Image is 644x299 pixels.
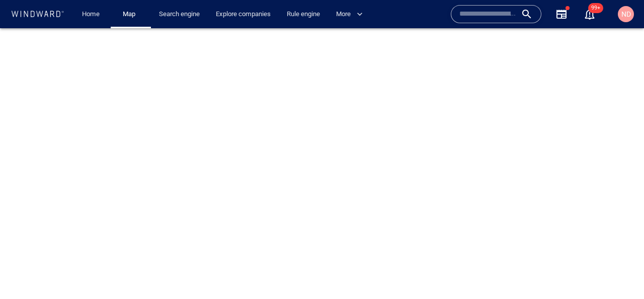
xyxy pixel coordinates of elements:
[74,6,107,23] button: Home
[584,8,596,20] button: 99+
[119,6,143,23] a: Map
[115,6,147,23] button: Map
[336,9,363,20] span: More
[332,6,371,23] button: More
[283,6,324,23] a: Rule engine
[212,6,275,23] a: Explore companies
[601,254,636,291] iframe: Chat
[588,3,603,13] span: 99+
[78,6,104,23] a: Home
[155,6,204,23] a: Search engine
[616,4,636,24] button: ND
[584,8,596,20] div: Notification center
[621,10,631,18] span: ND
[582,6,598,22] a: 99+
